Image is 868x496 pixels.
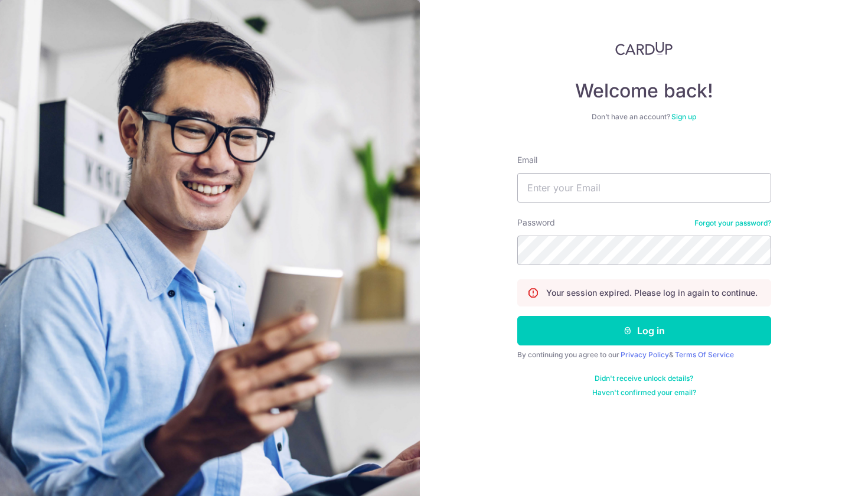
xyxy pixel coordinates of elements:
img: CardUp Logo [615,41,673,56]
a: Sign up [671,112,696,121]
a: Forgot your password? [694,218,771,228]
a: Didn't receive unlock details? [595,374,693,383]
a: Terms Of Service [675,350,734,359]
p: Your session expired. Please log in again to continue. [546,287,758,299]
h4: Welcome back! [517,79,771,103]
a: Privacy Policy [621,350,669,359]
label: Email [517,154,537,166]
button: Log in [517,316,771,345]
input: Enter your Email [517,173,771,203]
div: Don’t have an account? [517,112,771,122]
label: Password [517,217,555,229]
a: Haven't confirmed your email? [592,388,696,397]
div: By continuing you agree to our & [517,350,771,360]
